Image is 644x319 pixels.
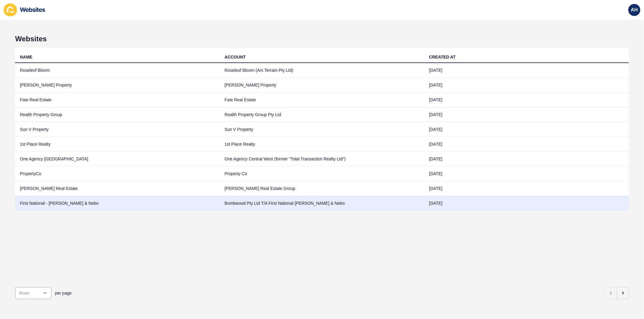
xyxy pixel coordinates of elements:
td: 1st Place Realty [15,137,220,152]
td: 1st Place Realty [220,137,425,152]
td: [PERSON_NAME] Property [220,78,425,93]
td: PropertyCo [15,166,220,181]
td: [DATE] [424,152,629,166]
td: [DATE] [424,196,629,211]
td: Fate Real Estate [15,93,220,107]
td: First National - [PERSON_NAME] & Nebo [15,196,220,211]
div: ACCOUNT [225,54,246,60]
div: CREATED AT [429,54,456,60]
td: [DATE] [424,63,629,78]
td: [DATE] [424,107,629,122]
td: One Agency [GEOGRAPHIC_DATA] [15,152,220,166]
td: [DATE] [424,166,629,181]
td: [DATE] [424,181,629,196]
td: [PERSON_NAME] Real Estate Group [220,181,425,196]
td: Realth Property Group Pty Ltd [220,107,425,122]
h1: Websites [15,35,629,43]
td: [DATE] [424,122,629,137]
div: NAME [20,54,32,60]
td: Property Co [220,166,425,181]
td: [DATE] [424,78,629,93]
div: open menu [15,287,51,299]
td: [PERSON_NAME] Real Estate [15,181,220,196]
td: [DATE] [424,93,629,107]
td: [PERSON_NAME] Property [15,78,220,93]
td: Roseleof Bloom [15,63,220,78]
td: Sun V Property [220,122,425,137]
td: Bombwood Pty Ltd T/A First National [PERSON_NAME] & Nebo [220,196,425,211]
td: Realth Property Group [15,107,220,122]
td: One Agency Central West (former "Total Transaction Realty Ltd") [220,152,425,166]
td: [DATE] [424,137,629,152]
td: Fate Real Estate [220,93,425,107]
span: AH [631,7,638,13]
td: Sun V Property [15,122,220,137]
span: per page [55,290,72,296]
td: Roseleof Bloom (Ars Terram Pty Ltd) [220,63,425,78]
